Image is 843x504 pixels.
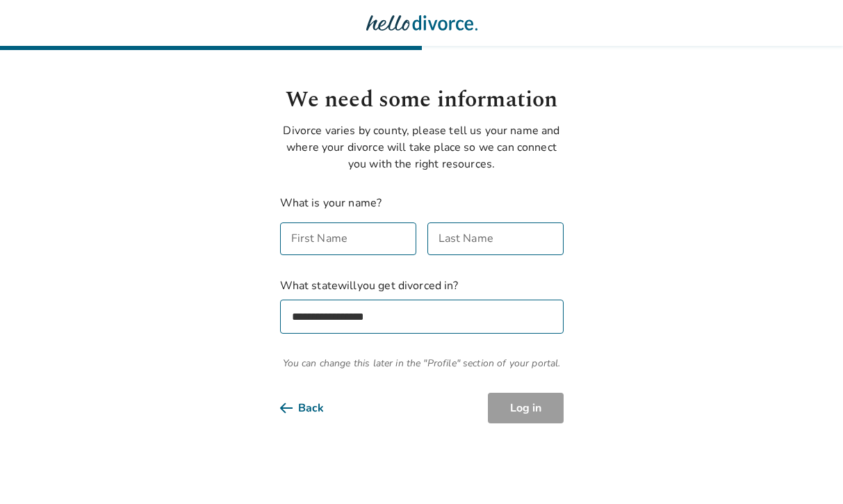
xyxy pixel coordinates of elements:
[280,356,564,371] span: You can change this later in the "Profile" section of your portal.
[280,83,564,117] h1: We need some information
[280,277,564,334] label: What state will you get divorced in?
[488,393,564,423] button: Log in
[280,122,564,172] p: Divorce varies by county, please tell us your name and where your divorce will take place so we c...
[280,393,346,423] button: Back
[774,437,843,504] iframe: Chat Widget
[280,195,382,211] label: What is your name?
[280,300,564,334] select: What statewillyou get divorced in?
[366,9,477,37] img: Hello Divorce Logo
